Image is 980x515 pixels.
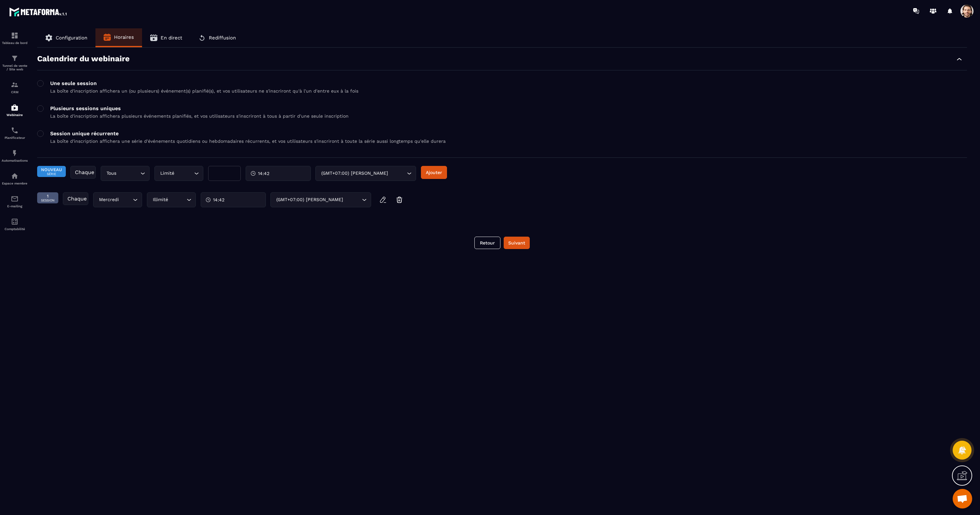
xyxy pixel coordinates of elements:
div: Chaque [63,192,88,205]
button: Ajouter [421,166,447,179]
img: email [11,195,19,203]
div: Search for option [101,166,150,181]
a: Mở cuộc trò chuyện [953,489,972,508]
span: Illimité [151,196,169,203]
div: Chaque [70,166,96,179]
input: Search for option [118,170,139,177]
p: Comptabilité [2,227,28,231]
a: automationsautomationsAutomatisations [2,144,28,167]
span: Limité [159,170,176,177]
p: La boîte d'inscription affichera plusieurs événements planifiés, et vos utilisateurs s'inscriront... [50,113,349,119]
a: formationformationCRM [2,76,28,99]
span: Horaires [114,34,134,40]
span: Session [41,199,54,202]
img: automations [11,104,19,111]
img: automations [11,149,19,157]
span: Configuration [56,35,87,41]
a: automationsautomationsWebinaire [2,99,28,122]
input: Search for option [169,196,185,203]
img: scheduler [11,126,19,134]
p: Session unique récurrente [50,130,446,137]
p: Webinaire [2,113,28,117]
button: Configuration [37,28,95,47]
p: La boîte d'inscription affichera un (ou plusieurs) événement(s) planifié(s), et vos utilisateurs ... [50,88,358,94]
div: Search for option [154,166,203,181]
input: Search for option [176,170,193,177]
span: Série [41,172,62,176]
a: accountantaccountantComptabilité [2,213,28,236]
p: Tableau de bord [2,41,28,45]
button: Suivant [504,237,530,249]
a: formationformationTunnel de vente / Site web [2,50,28,76]
button: Horaires [95,28,142,46]
img: automations [11,172,19,180]
img: formation [11,54,19,62]
button: Rediffusion [190,28,244,47]
a: formationformationTableau de bord [2,27,28,50]
p: Automatisations [2,159,28,162]
span: Rediffusion [209,35,236,41]
p: La boîte d'inscription affichera une série d'événements quotidiens ou hebdomadaires récurrents, e... [50,139,446,144]
p: CRM [2,90,28,94]
span: 14:42 [258,170,269,177]
button: Retour [474,237,500,249]
div: Search for option [93,192,142,207]
p: Plusieurs sessions uniques [50,105,349,111]
img: formation [11,81,19,89]
span: Tous [105,170,118,177]
span: En direct [161,35,182,41]
img: logo [9,6,68,18]
span: 1 [41,194,54,199]
p: Une seule session [50,80,358,86]
img: formation [11,32,19,39]
a: automationsautomationsEspace membre [2,167,28,190]
a: emailemailE-mailing [2,190,28,213]
span: Nouveau [41,167,62,172]
span: Mercredi [97,196,120,203]
p: Calendrier du webinaire [37,54,130,64]
img: accountant [11,218,19,226]
p: Tunnel de vente / Site web [2,64,28,71]
div: Search for option [147,192,196,207]
a: schedulerschedulerPlanificateur [2,122,28,144]
p: E-mailing [2,204,28,208]
button: En direct [142,28,190,47]
input: Search for option [120,196,131,203]
p: Planificateur [2,136,28,140]
p: Espace membre [2,182,28,185]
